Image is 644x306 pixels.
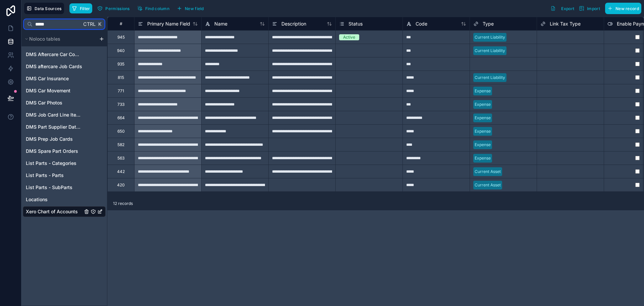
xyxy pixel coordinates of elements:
[26,136,73,142] span: DMS Prep Job Cards
[147,20,190,27] span: Primary Name Field
[475,169,501,175] div: Current Asset
[475,182,501,188] div: Current Asset
[475,142,491,148] div: Expense
[475,48,505,54] div: Current Liability
[26,75,69,82] span: DMS Car Insurance
[281,20,306,27] span: Description
[117,169,125,174] div: 442
[475,88,491,94] div: Expense
[483,20,494,27] span: Type
[185,6,204,11] span: New field
[23,97,106,108] div: DMS Car Photos
[587,6,600,11] span: Import
[23,49,106,60] div: DMS Aftercare Car Complaints
[475,101,491,107] div: Expense
[69,3,93,13] button: Filter
[214,20,227,27] span: Name
[348,20,363,27] span: Status
[117,102,124,107] div: 733
[26,196,83,203] a: Locations
[117,142,124,147] div: 582
[113,201,133,206] span: 12 records
[23,158,106,169] div: List Parts - Categories
[117,35,125,40] div: 945
[26,124,83,130] a: DMS Part Supplier Database
[23,182,106,193] div: List Parts - SubParts
[26,208,83,215] a: Xero Chart of Accounts
[117,182,125,188] div: 420
[26,172,64,179] span: List Parts - Parts
[23,122,106,132] div: DMS Part Supplier Database
[615,6,639,11] span: New record
[145,6,169,11] span: Find column
[26,184,72,191] span: List Parts - SubParts
[23,85,106,96] div: DMS Car Movement
[117,129,125,134] div: 650
[26,160,76,167] span: List Parts - Categories
[416,20,427,27] span: Code
[602,3,641,14] a: New record
[113,21,129,26] div: #
[97,22,102,27] span: K
[26,99,83,106] a: DMS Car Photos
[117,115,125,121] div: 664
[23,34,96,44] button: Noloco tables
[26,208,78,215] span: Xero Chart of Accounts
[23,170,106,181] div: List Parts - Parts
[80,6,90,11] span: Filter
[105,6,129,11] span: Permissions
[23,134,106,144] div: DMS Prep Job Cards
[475,155,491,161] div: Expense
[118,75,124,80] div: 815
[95,3,132,13] button: Permissions
[548,3,577,14] button: Export
[24,3,64,14] button: Data Sources
[83,20,96,28] span: Ctrl
[23,110,106,120] div: DMS Job Card Line Items
[26,184,83,191] a: List Parts - SubParts
[21,32,107,220] div: scrollable content
[561,6,574,11] span: Export
[26,148,83,155] a: DMS Spare Part Orders
[117,156,124,161] div: 563
[475,34,505,40] div: Current Liability
[26,75,83,82] a: DMS Car Insurance
[23,206,106,217] div: Xero Chart of Accounts
[26,63,83,70] a: DMS aftercare Job Cards
[35,6,62,11] span: Data Sources
[23,73,106,84] div: DMS Car Insurance
[118,88,124,94] div: 771
[605,3,641,14] button: New record
[135,3,172,13] button: Find column
[26,196,48,203] span: Locations
[577,3,602,14] button: Import
[26,172,83,179] a: List Parts - Parts
[26,99,62,106] span: DMS Car Photos
[26,136,83,142] a: DMS Prep Job Cards
[23,194,106,205] div: Locations
[26,87,83,94] a: DMS Car Movement
[475,75,505,81] div: Current Liability
[117,48,125,53] div: 940
[343,34,355,40] div: Active
[26,148,78,155] span: DMS Spare Part Orders
[26,160,83,167] a: List Parts - Categories
[550,20,581,27] span: Link Tax Type
[174,3,206,13] button: New field
[475,115,491,121] div: Expense
[95,3,135,13] a: Permissions
[26,51,83,58] a: DMS Aftercare Car Complaints
[26,87,70,94] span: DMS Car Movement
[23,146,106,157] div: DMS Spare Part Orders
[23,61,106,72] div: DMS aftercare Job Cards
[29,36,60,42] span: Noloco tables
[26,112,83,118] a: DMS Job Card Line Items
[475,128,491,134] div: Expense
[117,61,124,67] div: 935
